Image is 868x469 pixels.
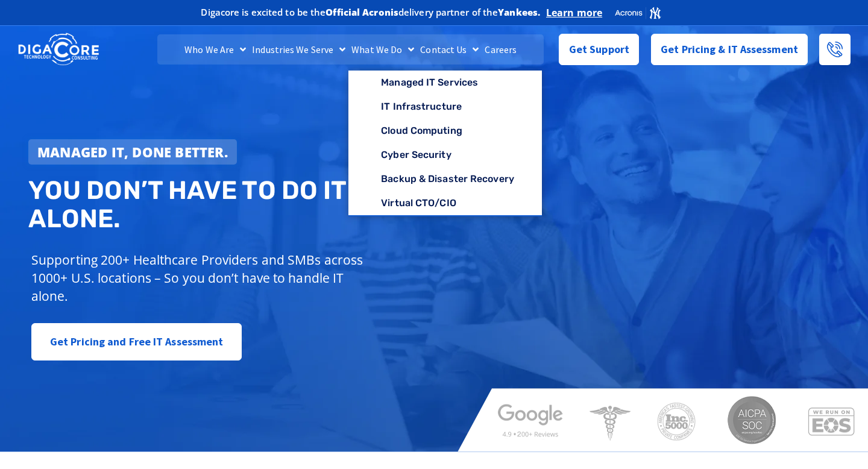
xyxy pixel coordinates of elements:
a: Cyber Security [348,143,542,167]
ul: What We Do [348,71,542,216]
h2: You don’t have to do IT alone. [28,177,443,232]
b: Yankees. [498,6,540,18]
img: DigaCore Technology Consulting [18,32,99,67]
img: Acronis [614,6,661,20]
a: Get Pricing & IT Assessment [651,34,808,65]
b: Official Acronis [325,6,398,18]
a: What We Do [348,34,417,65]
a: Cloud Computing [348,119,542,143]
a: IT Infrastructure [348,95,542,119]
a: Get Support [559,34,639,65]
p: Supporting 200+ Healthcare Providers and SMBs across 1000+ U.S. locations – So you don’t have to ... [31,251,368,305]
span: Get Pricing and Free IT Assessment [50,330,223,354]
a: Industries We Serve [249,34,348,65]
a: Contact Us [417,34,482,65]
strong: Managed IT, done better. [37,143,228,161]
nav: Menu [157,34,544,65]
a: Backup & Disaster Recovery [348,167,542,191]
a: Virtual CTO/CIO [348,191,542,215]
h2: Digacore is excited to be the delivery partner of the [201,8,540,17]
a: Learn more [546,7,602,19]
a: Managed IT Services [348,71,542,95]
a: Who We Are [181,34,249,65]
a: Managed IT, done better. [28,139,237,165]
span: Get Support [569,37,629,61]
a: Get Pricing and Free IT Assessment [31,323,242,360]
a: Careers [482,34,520,65]
span: Get Pricing & IT Assessment [661,37,798,61]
